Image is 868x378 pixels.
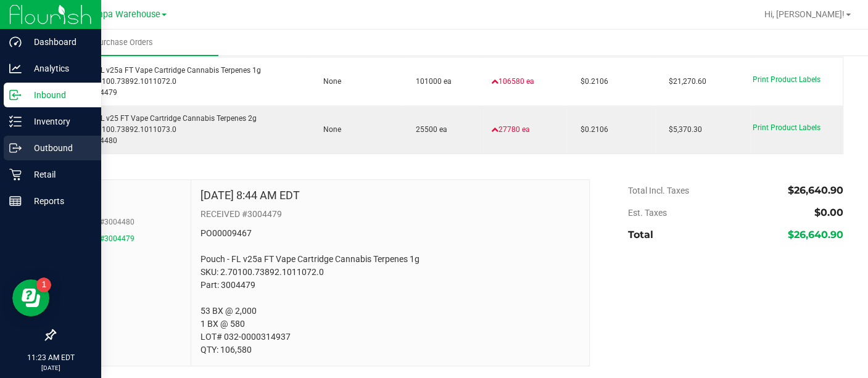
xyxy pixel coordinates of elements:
[317,77,341,86] span: None
[63,113,303,146] div: Pouch - FL v25 FT Vape Cartridge Cannabis Terpenes 2g SKU: 2.70100.73892.1011073.0 Part: 3004480
[628,186,689,195] span: Total Incl. Taxes
[9,62,22,75] inline-svg: Analytics
[663,125,702,134] span: $5,370.30
[628,229,653,240] span: Total
[64,189,181,204] span: Notes
[628,208,667,218] span: Est. Taxes
[752,123,820,132] span: Print Product Labels
[752,75,820,84] span: Print Product Labels
[410,125,447,134] span: 25500 ea
[22,114,96,129] p: Inventory
[663,77,706,86] span: $21,270.60
[22,35,96,49] p: Dashboard
[63,65,303,98] div: Pouch - FL v25a FT Vape Cartridge Cannabis Terpenes 1g SKU: 2.70100.73892.1011072.0 Part: 3004479
[814,207,843,218] span: $0.00
[22,167,96,182] p: Retail
[788,229,843,240] span: $26,640.90
[574,125,608,134] span: $0.2106
[574,77,608,86] span: $0.2106
[200,227,580,356] p: PO00009467 Pouch - FL v25a FT Vape Cartridge Cannabis Terpenes 1g SKU: 2.70100.73892.1011072.0 Pa...
[6,352,96,363] p: 11:23 AM EDT
[200,189,300,202] h4: [DATE] 8:44 AM EDT
[12,279,49,316] iframe: Resource center
[9,115,22,128] inline-svg: Inventory
[30,30,218,55] a: Purchase Orders
[9,195,22,207] inline-svg: Reports
[200,208,580,221] p: RECEIVED #3004479
[78,37,170,48] span: Purchase Orders
[9,168,22,181] inline-svg: Retail
[9,36,22,48] inline-svg: Dashboard
[317,125,341,134] span: None
[410,77,452,86] span: 101000 ea
[490,76,534,87] span: 106580 ea
[22,194,96,208] p: Reports
[22,141,96,155] p: Outbound
[9,142,22,154] inline-svg: Outbound
[85,9,160,20] span: Tampa Warehouse
[764,9,845,19] span: Hi, [PERSON_NAME]!
[22,61,96,76] p: Analytics
[9,89,22,101] inline-svg: Inbound
[36,277,51,292] iframe: Resource center unread badge
[490,124,529,135] span: 27780 ea
[22,88,96,102] p: Inbound
[788,184,843,196] span: $26,640.90
[6,363,96,372] p: [DATE]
